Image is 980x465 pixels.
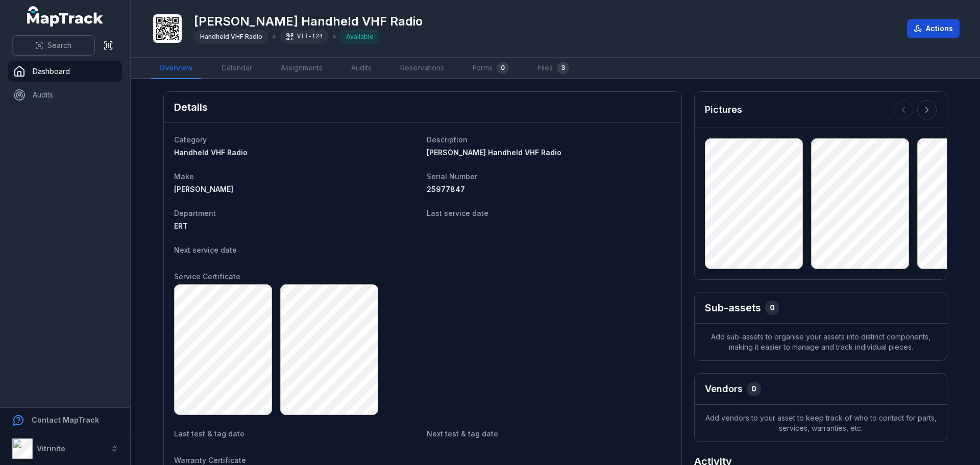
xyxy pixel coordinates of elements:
[194,13,423,30] h1: [PERSON_NAME] Handheld VHF Radio
[174,429,244,438] span: Last test & tag date
[695,405,947,442] span: Add vendors to your asset to keep track of who to contact for parts, services, warranties, etc.
[705,103,742,117] h3: Pictures
[151,58,201,79] a: Overview
[497,62,509,74] div: 0
[12,36,94,55] button: Search
[174,172,194,181] span: Make
[392,58,452,79] a: Reservations
[427,135,468,144] span: Description
[174,456,246,464] span: Warranty Certificate
[47,40,71,51] span: Search
[529,58,577,79] a: Files3
[32,415,99,424] strong: Contact MapTrack
[427,172,477,181] span: Serial Number
[427,429,498,438] span: Next test & tag date
[280,30,329,44] div: VIT-124
[695,324,947,360] span: Add sub-assets to organise your assets into distinct components, making it easier to manage and t...
[174,135,207,144] span: Category
[705,301,761,315] h2: Sub-assets
[273,58,331,79] a: Assignments
[37,444,65,453] strong: Vitrinite
[174,185,233,193] span: [PERSON_NAME]
[340,30,380,44] div: Available
[200,33,262,40] span: Handheld VHF Radio
[464,58,517,79] a: Forms0
[213,58,260,79] a: Calendar
[343,58,380,79] a: Audits
[705,382,743,396] h3: Vendors
[174,246,237,254] span: Next service date
[8,61,122,82] a: Dashboard
[174,222,188,230] span: ERT
[427,185,465,193] span: 25977847
[27,6,104,27] a: MapTrack
[174,209,216,217] span: Department
[427,209,488,217] span: Last service date
[8,85,122,105] a: Audits
[174,272,240,281] span: Service Certificate
[557,62,569,74] div: 3
[907,19,960,38] button: Actions
[765,301,779,315] div: 0
[427,148,561,157] span: [PERSON_NAME] Handheld VHF Radio
[174,148,248,157] span: Handheld VHF Radio
[747,382,761,396] div: 0
[174,100,208,114] h2: Details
